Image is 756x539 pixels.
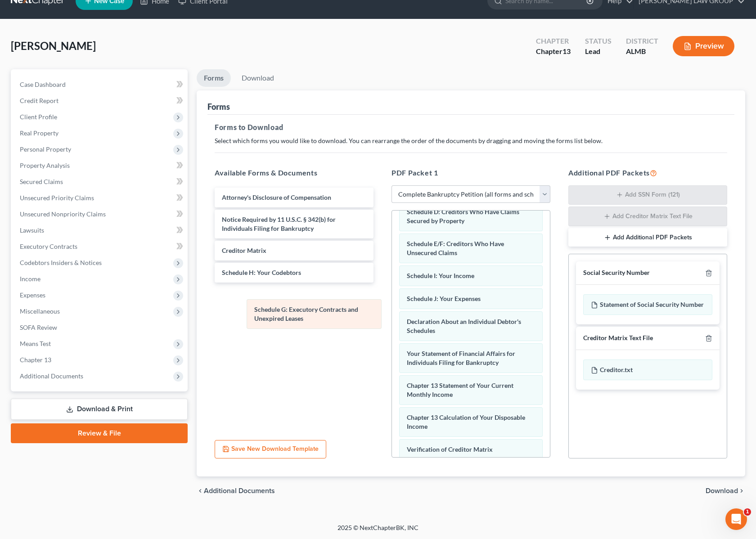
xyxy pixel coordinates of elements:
[13,174,188,190] a: Secured Claims
[20,340,51,347] span: Means Test
[706,487,745,494] button: Download chevron_right
[13,222,188,238] a: Lawsuits
[13,157,188,174] a: Property Analysis
[13,238,188,255] a: Executory Contracts
[11,399,188,420] a: Download & Print
[20,243,77,250] span: Executory Contracts
[222,247,266,254] span: Creditor Matrix
[222,193,331,201] span: Attorney's Disclosure of Compensation
[568,185,727,205] button: Add SSN Form (121)
[585,46,612,57] div: Lead
[407,413,525,430] span: Chapter 13 Calculation of Your Disposable Income
[197,487,275,494] a: chevron_left Additional Documents
[20,307,60,315] span: Miscellaneous
[536,36,571,46] div: Chapter
[536,46,571,57] div: Chapter
[11,423,188,443] a: Review & File
[20,129,58,137] span: Real Property
[407,272,474,279] span: Schedule I: Your Income
[673,36,734,56] button: Preview
[20,372,83,380] span: Additional Documents
[407,318,521,334] span: Declaration About an Individual Debtor's Schedules
[407,240,504,256] span: Schedule E/F: Creditors Who Have Unsecured Claims
[215,167,373,178] h5: Available Forms & Documents
[13,206,188,222] a: Unsecured Nonpriority Claims
[20,259,102,266] span: Codebtors Insiders & Notices
[20,194,94,202] span: Unsecured Priority Claims
[215,122,727,133] h5: Forms to Download
[11,39,96,52] span: [PERSON_NAME]
[20,226,44,234] span: Lawsuits
[197,487,204,494] i: chevron_left
[13,93,188,109] a: Credit Report
[215,136,727,145] p: Select which forms you would like to download. You can rearrange the order of the documents by dr...
[234,69,281,87] a: Download
[20,145,71,153] span: Personal Property
[407,350,515,366] span: Your Statement of Financial Affairs for Individuals Filing for Bankruptcy
[583,269,650,277] div: Social Security Number
[254,305,358,322] span: Schedule G: Executory Contracts and Unexpired Leases
[706,487,738,494] span: Download
[20,291,45,299] span: Expenses
[13,190,188,206] a: Unsecured Priority Claims
[215,440,326,459] button: Save New Download Template
[20,113,57,121] span: Client Profile
[744,508,751,516] span: 1
[222,269,301,276] span: Schedule H: Your Codebtors
[725,508,747,530] iframe: Intercom live chat
[407,382,513,398] span: Chapter 13 Statement of Your Current Monthly Income
[568,207,727,226] button: Add Creditor Matrix Text File
[407,295,481,302] span: Schedule J: Your Expenses
[583,359,712,380] div: Creditor.txt
[391,167,550,178] h5: PDF Packet 1
[207,101,230,112] div: Forms
[407,445,493,453] span: Verification of Creditor Matrix
[222,216,336,232] span: Notice Required by 11 U.S.C. § 342(b) for Individuals Filing for Bankruptcy
[20,275,40,283] span: Income
[20,162,70,169] span: Property Analysis
[585,36,612,46] div: Status
[583,294,712,315] div: Statement of Social Security Number
[20,323,57,331] span: SOFA Review
[13,76,188,93] a: Case Dashboard
[626,46,658,57] div: ALMB
[20,356,51,364] span: Chapter 13
[583,334,653,342] div: Creditor Matrix Text File
[13,319,188,336] a: SOFA Review
[20,210,106,218] span: Unsecured Nonpriority Claims
[568,167,727,178] h5: Additional PDF Packets
[204,487,275,494] span: Additional Documents
[197,69,231,87] a: Forms
[626,36,658,46] div: District
[20,97,58,104] span: Credit Report
[738,487,745,494] i: chevron_right
[562,47,571,55] span: 13
[568,228,727,247] button: Add Additional PDF Packets
[20,178,63,185] span: Secured Claims
[20,81,66,88] span: Case Dashboard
